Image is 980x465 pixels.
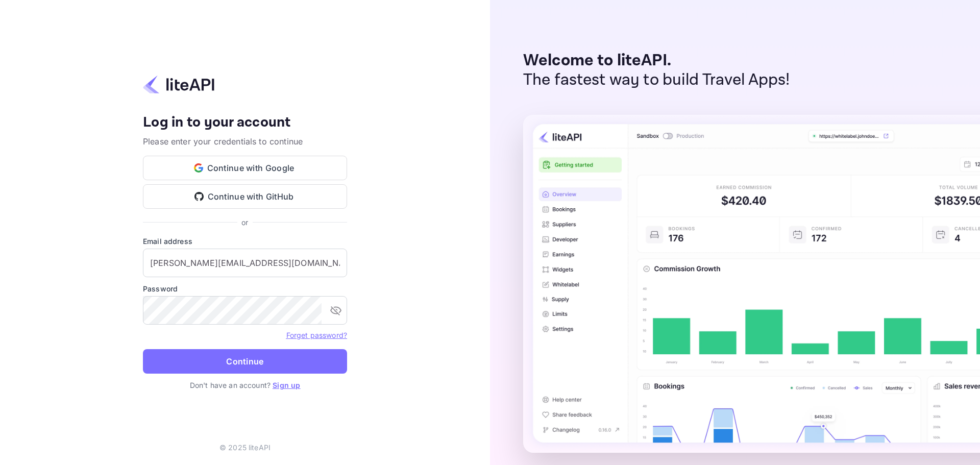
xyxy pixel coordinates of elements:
a: Forget password? [286,330,347,340]
button: Continue [143,349,347,374]
img: liteapi [143,75,214,94]
label: Password [143,283,347,294]
p: Welcome to liteAPI. [523,51,790,70]
p: or [241,217,248,228]
p: © 2025 liteAPI [219,442,271,453]
input: Enter your email address [143,249,347,277]
a: Forget password? [286,331,347,339]
button: toggle password visibility [326,300,346,321]
p: The fastest way to build Travel Apps! [523,70,790,90]
button: Continue with GitHub [143,184,347,209]
p: Please enter your credentials to continue [143,135,347,148]
p: Don't have an account? [143,380,347,390]
h4: Log in to your account [143,114,347,132]
button: Continue with Google [143,156,347,180]
a: Sign up [273,381,300,389]
label: Email address [143,236,347,247]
